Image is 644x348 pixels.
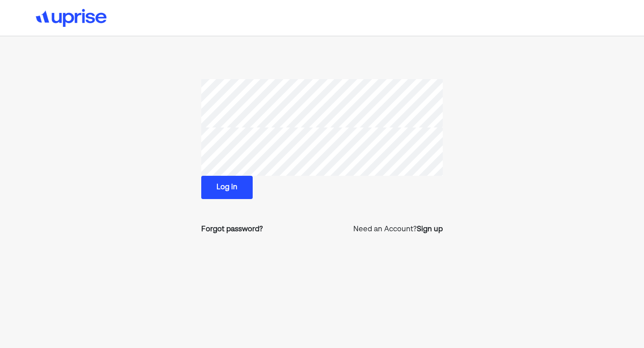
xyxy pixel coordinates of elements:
a: Forgot password? [201,224,263,235]
button: Log in [201,176,253,199]
a: Sign up [417,224,443,235]
p: Need an Account? [353,224,443,235]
